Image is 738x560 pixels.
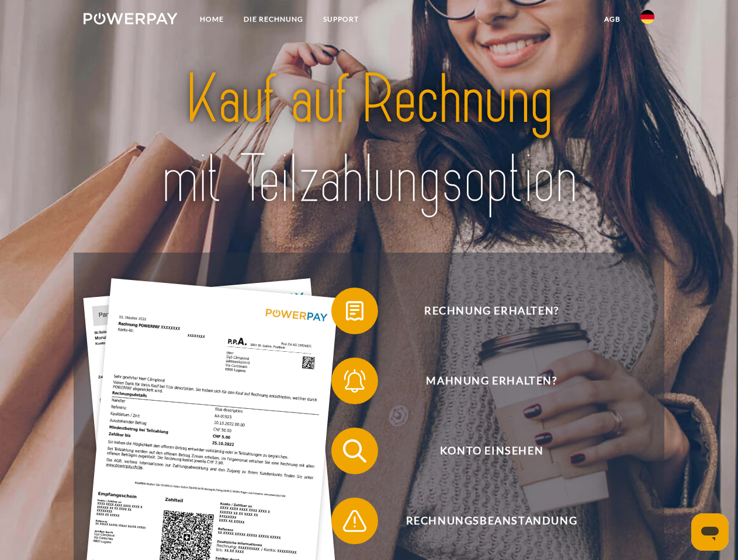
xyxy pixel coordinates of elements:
img: logo-powerpay-white.svg [84,13,178,24]
span: Rechnungsbeanstandung [348,498,635,544]
a: Home [190,9,234,30]
img: qb_bill.svg [340,296,369,325]
button: Rechnungsbeanstandung [331,498,635,544]
a: agb [594,9,630,30]
span: Mahnung erhalten? [348,358,635,404]
button: Rechnung erhalten? [331,288,635,334]
a: DIE RECHNUNG [234,9,313,30]
iframe: Schaltfläche zum Öffnen des Messaging-Fensters [691,513,729,551]
img: title-powerpay_de.svg [112,56,626,223]
img: de [640,10,654,24]
img: qb_warning.svg [340,506,369,535]
img: qb_bell.svg [340,366,369,395]
span: Konto einsehen [348,428,635,474]
button: Mahnung erhalten? [331,358,635,404]
span: Rechnung erhalten? [348,288,635,334]
img: qb_search.svg [340,436,369,466]
a: SUPPORT [313,9,369,30]
button: Konto einsehen [331,428,635,474]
